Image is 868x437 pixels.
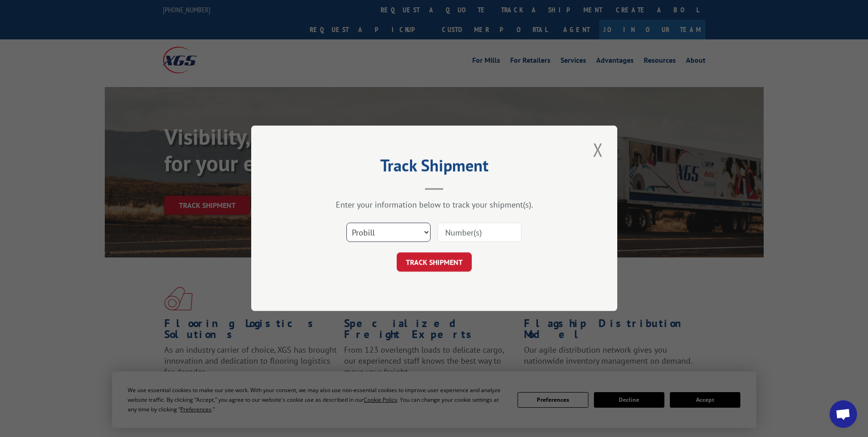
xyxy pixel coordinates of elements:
h2: Track Shipment [297,159,571,176]
div: Enter your information below to track your shipment(s). [297,200,571,210]
button: Close modal [590,137,606,162]
a: Open chat [830,400,857,428]
button: TRACK SHIPMENT [397,253,472,272]
input: Number(s) [437,223,522,242]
